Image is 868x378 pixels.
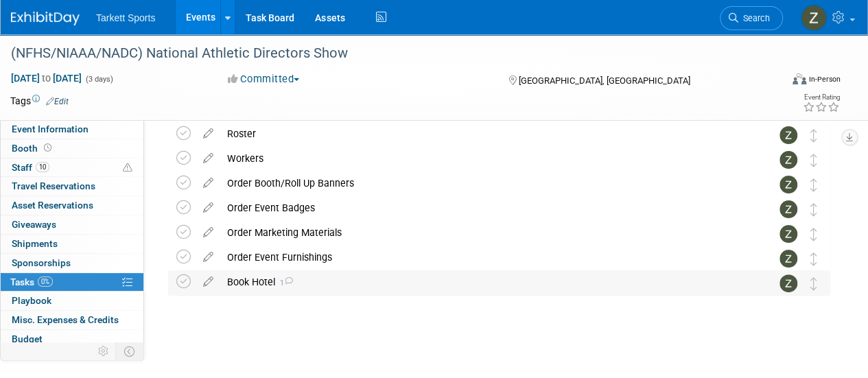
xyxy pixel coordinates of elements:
[196,276,220,288] a: edit
[196,251,220,263] a: edit
[96,12,155,23] span: Tarkett Sports
[719,71,841,92] div: Event Format
[220,196,752,220] div: Order Event Badges
[720,6,783,30] a: Search
[6,41,770,66] div: (NFHS/NIAAA/NADC) National Athletic Directors Show
[220,246,752,269] div: Order Event Furnishings
[1,273,143,292] a: Tasks0%
[12,180,95,191] span: Travel Reservations
[10,94,69,108] td: Tags
[36,162,49,172] span: 10
[10,72,82,84] span: [DATE] [DATE]
[810,178,817,191] i: Move task
[810,252,817,265] i: Move task
[116,342,144,360] td: Toggle Event Tabs
[12,314,119,325] span: Misc. Expenses & Credits
[779,250,797,268] img: Zak Sigler
[220,147,752,170] div: Workers
[123,162,132,174] span: Potential Scheduling Conflict -- at least one attendee is tagged in another overlapping event.
[92,342,116,360] td: Personalize Event Tab Strip
[779,225,797,243] img: Zak Sigler
[1,292,143,310] a: Playbook
[196,152,220,165] a: edit
[38,276,53,287] span: 0%
[1,215,143,234] a: Giveaways
[810,228,817,241] i: Move task
[793,73,806,84] img: Format-Inperson.png
[1,235,143,253] a: Shipments
[12,219,56,230] span: Giveaways
[220,221,752,244] div: Order Marketing Materials
[46,97,69,106] a: Edit
[738,13,770,23] span: Search
[779,126,797,144] img: Zak Sigler
[12,295,51,306] span: Playbook
[220,122,752,145] div: Roster
[41,143,54,153] span: Booth not reserved yet
[779,274,797,292] img: Zak Sigler
[1,254,143,272] a: Sponsorships
[810,154,817,167] i: Move task
[1,139,143,158] a: Booth
[10,276,53,287] span: Tasks
[808,74,841,84] div: In-Person
[220,172,752,195] div: Order Booth/Roll Up Banners
[801,5,827,31] img: Zak Sigler
[196,177,220,189] a: edit
[810,129,817,142] i: Move task
[1,196,143,215] a: Asset Reservations
[12,200,93,211] span: Asset Reservations
[223,72,305,86] button: Committed
[12,238,58,249] span: Shipments
[11,12,80,25] img: ExhibitDay
[196,128,220,140] a: edit
[12,123,89,134] span: Event Information
[810,203,817,216] i: Move task
[779,200,797,218] img: Zak Sigler
[779,151,797,169] img: Zak Sigler
[196,202,220,214] a: edit
[1,177,143,196] a: Travel Reservations
[1,120,143,139] a: Event Information
[196,226,220,239] a: edit
[84,75,113,84] span: (3 days)
[12,257,71,268] span: Sponsorships
[12,143,54,154] span: Booth
[803,94,840,101] div: Event Rating
[1,311,143,329] a: Misc. Expenses & Credits
[810,277,817,290] i: Move task
[40,73,53,84] span: to
[779,176,797,193] img: Zak Sigler
[1,330,143,349] a: Budget
[12,333,43,344] span: Budget
[1,158,143,177] a: Staff10
[275,279,293,287] span: 1
[12,162,49,173] span: Staff
[518,75,690,86] span: [GEOGRAPHIC_DATA], [GEOGRAPHIC_DATA]
[220,270,752,294] div: Book Hotel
